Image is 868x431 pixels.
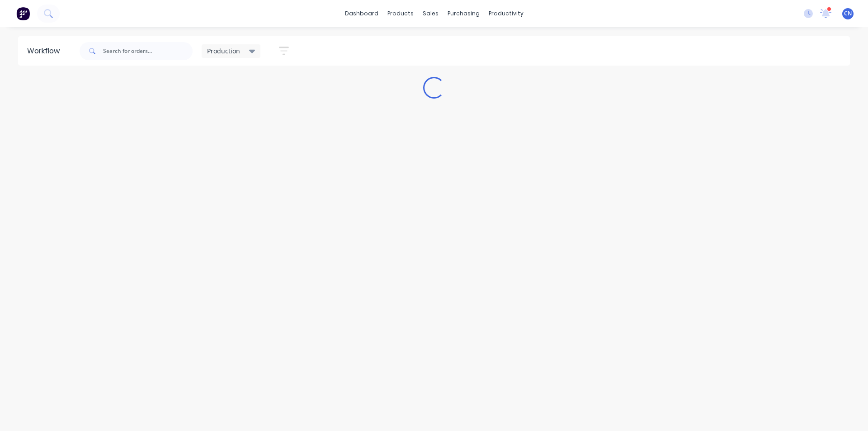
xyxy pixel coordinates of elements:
[383,7,418,20] div: products
[443,7,484,20] div: purchasing
[103,42,193,60] input: Search for orders...
[16,7,30,20] img: Factory
[207,46,240,56] span: Production
[340,7,383,20] a: dashboard
[418,7,443,20] div: sales
[844,9,852,18] span: CN
[27,46,64,57] div: Workflow
[484,7,528,20] div: productivity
